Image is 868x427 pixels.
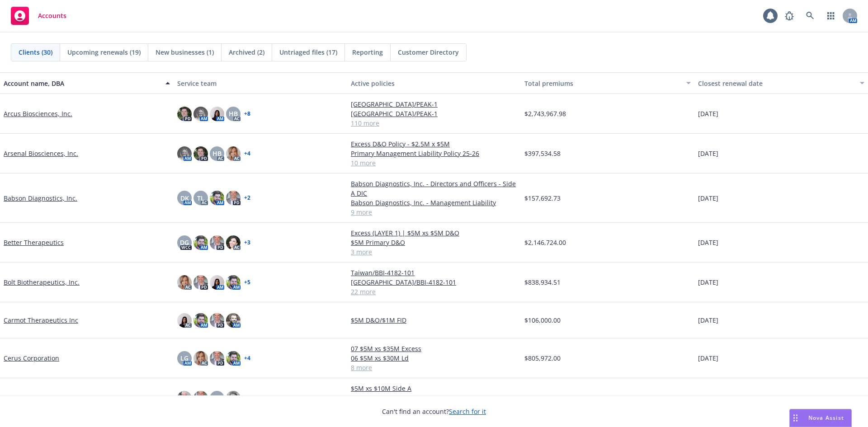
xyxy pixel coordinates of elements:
[4,149,78,158] a: Arsenal Biosciences, Inc.
[352,47,383,57] span: Reporting
[226,146,241,161] img: photo
[156,47,214,57] span: New businesses (1)
[698,353,718,363] span: [DATE]
[351,277,517,287] a: [GEOGRAPHIC_DATA]/BBI-4182-101
[180,353,189,363] span: LG
[19,47,52,57] span: Clients (30)
[244,356,250,361] a: + 4
[382,407,486,416] span: Can't find an account?
[524,393,561,403] span: $395,432.00
[351,149,517,158] a: Primary Management Liability Policy 25-26
[351,344,517,353] a: 07 $5M xs $35M Excess
[177,107,192,121] img: photo
[351,247,517,257] a: 3 more
[351,363,517,372] a: 8 more
[210,191,224,205] img: photo
[193,275,208,290] img: photo
[4,393,93,403] a: [PERSON_NAME] BioHub, Inc.
[177,146,192,161] img: photo
[698,193,718,203] span: [DATE]
[4,109,72,118] a: Arcus Biosciences, Inc.
[351,228,517,238] a: Excess (LAYER 1) | $5M xs $5M D&O
[789,409,852,427] button: Nova Assist
[524,315,561,325] span: $106,000.00
[67,47,141,57] span: Upcoming renewals (19)
[4,193,77,203] a: Babson Diagnostics, Inc.
[193,235,208,250] img: photo
[210,313,224,328] img: photo
[698,109,718,118] span: [DATE]
[212,393,222,403] span: MQ
[244,240,250,245] a: + 3
[244,151,250,156] a: + 4
[801,7,819,25] a: Search
[698,238,718,247] span: [DATE]
[174,72,347,94] button: Service team
[226,191,241,205] img: photo
[226,391,241,405] img: photo
[780,7,798,25] a: Report a Bug
[4,315,78,325] a: Carmot Therapeutics Inc
[698,315,718,325] span: [DATE]
[197,193,204,203] span: TL
[351,139,517,149] a: Excess D&O Policy - $2.5M x $5M
[351,198,517,207] a: Babson Diagnostics, Inc. - Management Liability
[226,235,241,250] img: photo
[351,99,517,109] a: [GEOGRAPHIC_DATA]/PEAK-1
[351,393,517,403] a: $5M x $5M D&O
[351,268,517,277] a: Taiwan/BBI-4182-101
[521,72,694,94] button: Total premiums
[351,384,517,393] a: $5M xs $10M Side A
[4,238,64,247] a: Better Therapeutics
[244,195,250,201] a: + 2
[177,79,344,88] div: Service team
[244,280,250,285] a: + 5
[351,315,517,325] a: $5M D&O/$1M FID
[351,287,517,296] a: 22 more
[524,109,566,118] span: $2,743,967.98
[351,79,517,88] div: Active policies
[244,395,250,401] a: + 4
[524,79,681,88] div: Total premiums
[193,313,208,328] img: photo
[351,179,517,198] a: Babson Diagnostics, Inc. - Directors and Officers - Side A DIC
[398,47,459,57] span: Customer Directory
[210,275,224,290] img: photo
[698,149,718,158] span: [DATE]
[698,277,718,287] span: [DATE]
[244,111,250,117] a: + 8
[193,146,208,161] img: photo
[177,313,192,328] img: photo
[524,277,561,287] span: $838,934.51
[226,351,241,366] img: photo
[351,353,517,363] a: 06 $5M xs $30M Ld
[351,207,517,217] a: 9 more
[4,353,59,363] a: Cerus Corporation
[524,193,561,203] span: $157,692.73
[351,158,517,168] a: 10 more
[180,238,189,247] span: DG
[177,391,192,405] img: photo
[698,393,718,403] span: [DATE]
[808,414,844,422] span: Nova Assist
[351,118,517,128] a: 110 more
[524,149,561,158] span: $397,534.58
[226,313,241,328] img: photo
[210,107,224,121] img: photo
[193,391,208,405] img: photo
[449,407,486,416] a: Search for it
[210,235,224,250] img: photo
[193,107,208,121] img: photo
[177,275,192,290] img: photo
[524,238,566,247] span: $2,146,724.00
[38,12,66,19] span: Accounts
[822,7,840,25] a: Switch app
[212,149,222,158] span: HB
[180,193,189,203] span: DK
